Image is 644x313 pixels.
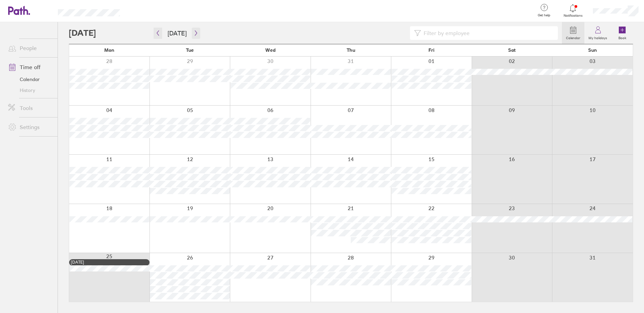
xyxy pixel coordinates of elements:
[614,34,630,40] label: Book
[562,34,584,40] label: Calendar
[347,47,355,53] span: Thu
[162,28,192,39] button: [DATE]
[562,14,584,18] span: Notifications
[3,120,58,134] a: Settings
[508,47,516,53] span: Sat
[562,3,584,18] a: Notifications
[588,47,597,53] span: Sun
[265,47,276,53] span: Wed
[428,47,435,53] span: Fri
[3,60,58,74] a: Time off
[421,27,554,40] input: Filter by employee
[611,22,633,44] a: Book
[3,85,58,96] a: History
[3,41,58,55] a: People
[584,34,611,40] label: My holidays
[584,22,611,44] a: My holidays
[3,101,58,115] a: Tools
[104,47,114,53] span: Mon
[71,260,148,265] div: [DATE]
[562,22,584,44] a: Calendar
[533,13,555,17] span: Get help
[186,47,194,53] span: Tue
[3,74,58,85] a: Calendar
